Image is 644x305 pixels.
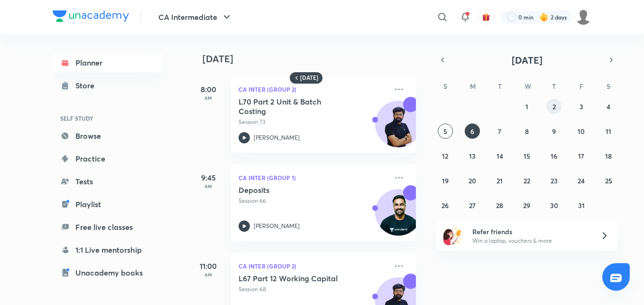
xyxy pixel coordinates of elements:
div: Store [75,80,100,91]
p: [PERSON_NAME] [254,133,300,142]
abbr: Sunday [443,82,447,91]
button: October 4, 2025 [601,99,616,114]
a: Company Logo [53,10,129,24]
p: Session 66 [239,197,387,205]
p: CA Inter (Group 2) [239,260,387,272]
abbr: Monday [470,82,476,91]
button: October 5, 2025 [438,124,453,139]
img: Avatar [376,106,421,152]
abbr: Tuesday [498,82,502,91]
abbr: October 16, 2025 [551,152,557,161]
abbr: October 30, 2025 [550,201,558,210]
button: October 31, 2025 [574,198,589,213]
p: AM [189,272,227,277]
button: October 28, 2025 [492,198,507,213]
abbr: Saturday [607,82,610,91]
abbr: October 13, 2025 [469,152,476,161]
abbr: October 26, 2025 [442,201,449,210]
button: October 1, 2025 [519,99,534,114]
p: AM [189,183,227,189]
abbr: October 21, 2025 [497,176,503,185]
abbr: October 5, 2025 [443,127,447,136]
button: avatar [478,10,494,25]
h6: SELF STUDY [53,110,163,126]
img: referral [443,226,462,245]
h5: L70 Part 2 Unit & Batch Costing [239,97,357,116]
img: Shikha kumari [575,9,591,25]
button: October 29, 2025 [519,198,534,213]
a: Tests [53,172,163,191]
button: October 3, 2025 [574,99,589,114]
button: [DATE] [449,53,605,67]
abbr: October 12, 2025 [442,152,448,161]
h5: 11:00 [189,260,227,272]
a: Unacademy books [53,263,163,282]
button: October 15, 2025 [519,148,534,163]
button: October 2, 2025 [546,99,561,114]
abbr: October 17, 2025 [578,152,584,161]
button: October 30, 2025 [546,198,561,213]
p: Session 73 [239,118,387,126]
abbr: October 1, 2025 [525,102,528,111]
abbr: October 7, 2025 [498,127,501,136]
button: October 7, 2025 [492,124,507,139]
p: CA Inter (Group 1) [239,172,387,183]
button: October 16, 2025 [546,148,561,163]
button: October 12, 2025 [438,148,453,163]
abbr: October 14, 2025 [497,152,503,161]
abbr: October 4, 2025 [607,102,610,111]
button: October 26, 2025 [438,198,453,213]
button: October 20, 2025 [465,173,480,188]
h5: L67 Part 12 Working Capital [239,274,357,283]
button: October 18, 2025 [601,148,616,163]
a: Browse [53,126,163,145]
img: avatar [482,13,490,21]
h6: [DATE] [300,74,318,82]
h6: Refer friends [472,227,589,237]
abbr: October 25, 2025 [605,176,612,185]
abbr: October 19, 2025 [442,176,449,185]
h5: 9:45 [189,172,227,183]
button: October 21, 2025 [492,173,507,188]
a: Practice [53,149,163,168]
h4: [DATE] [202,53,425,65]
button: October 14, 2025 [492,148,507,163]
abbr: October 24, 2025 [578,176,585,185]
abbr: October 31, 2025 [578,201,585,210]
p: CA Inter (Group 2) [239,84,387,95]
button: October 11, 2025 [601,124,616,139]
abbr: October 9, 2025 [552,127,556,136]
button: October 8, 2025 [519,124,534,139]
abbr: October 11, 2025 [606,127,611,136]
abbr: October 10, 2025 [578,127,585,136]
button: October 22, 2025 [519,173,534,188]
abbr: October 23, 2025 [551,176,558,185]
button: October 17, 2025 [574,148,589,163]
h5: 8:00 [189,84,227,95]
abbr: October 8, 2025 [525,127,529,136]
button: October 6, 2025 [465,124,480,139]
p: [PERSON_NAME] [254,222,300,230]
img: Avatar [376,194,421,240]
button: CA Intermediate [153,8,238,27]
abbr: October 6, 2025 [470,127,474,136]
p: Session 68 [239,285,387,294]
abbr: Thursday [552,82,556,91]
abbr: Friday [580,82,583,91]
button: October 27, 2025 [465,198,480,213]
img: streak [539,12,549,22]
p: Win a laptop, vouchers & more [472,237,589,245]
abbr: October 22, 2025 [524,176,530,185]
abbr: October 15, 2025 [524,152,530,161]
abbr: October 20, 2025 [469,176,476,185]
abbr: October 2, 2025 [552,102,556,111]
button: October 24, 2025 [574,173,589,188]
abbr: October 27, 2025 [469,201,476,210]
a: 1:1 Live mentorship [53,240,163,259]
p: AM [189,95,227,101]
a: Store [53,76,163,95]
button: October 23, 2025 [546,173,561,188]
abbr: October 3, 2025 [580,102,583,111]
button: October 19, 2025 [438,173,453,188]
a: Free live classes [53,218,163,237]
